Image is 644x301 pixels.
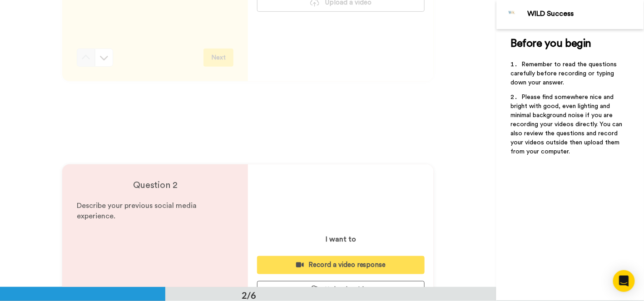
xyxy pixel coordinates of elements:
span: Remember to read the questions carefully before recording or typing down your answer. [511,61,619,86]
button: Record a video response [257,256,425,274]
div: Record a video response [264,260,417,270]
div: Open Intercom Messenger [613,270,635,292]
span: Please find somewhere nice and bright with good, even lighting and minimal background noise if yo... [511,94,624,155]
span: Describe your previous social media experience. [77,202,198,220]
img: Profile Image [501,4,523,25]
span: Before you begin [511,38,591,49]
button: Upload a video [257,281,425,299]
p: I want to [326,234,356,245]
h4: Question 2 [77,179,233,192]
div: WILD Success [528,10,644,18]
